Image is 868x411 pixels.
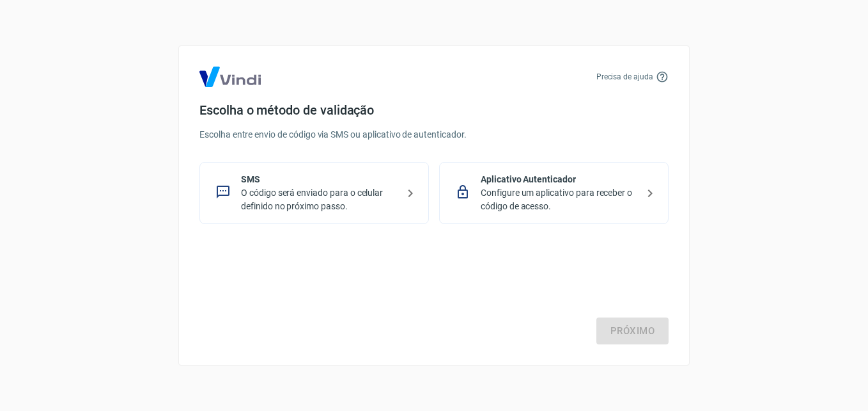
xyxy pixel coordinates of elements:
[241,186,398,213] p: O código será enviado para o celular definido no próximo passo.
[481,173,637,186] p: Aplicativo Autenticador
[199,67,261,87] img: Logo Vind
[199,128,669,141] p: Escolha entre envio de código via SMS ou aplicativo de autenticador.
[199,102,669,118] h4: Escolha o método de validação
[439,162,669,224] div: Aplicativo AutenticadorConfigure um aplicativo para receber o código de acesso.
[199,162,429,224] div: SMSO código será enviado para o celular definido no próximo passo.
[241,173,398,186] p: SMS
[596,71,653,83] p: Precisa de ajuda
[481,186,637,213] p: Configure um aplicativo para receber o código de acesso.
